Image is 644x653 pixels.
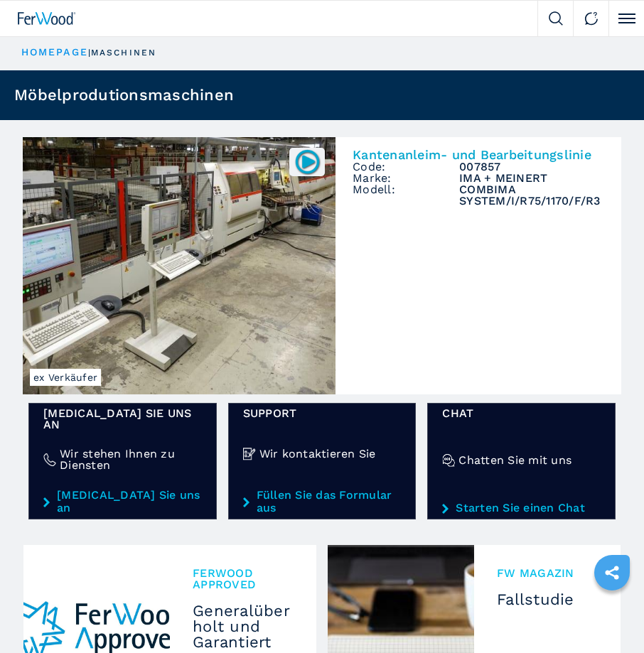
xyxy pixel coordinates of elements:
h3: COMBIMA SYSTEM/I/R75/1170/F/R3 [459,184,604,207]
a: Starten Sie einen Chat [442,502,601,514]
span: Ferwood Approved [193,568,294,590]
img: 007857 [294,148,321,176]
span: | [88,48,91,58]
h4: Wir stehen Ihnen zu Diensten [60,448,202,471]
h1: Möbelprodutionsmaschinen [14,87,234,103]
span: Code: [353,161,459,173]
img: Kantenanleim- und Bearbeitungslinie IMA + MEINERT COMBIMA SYSTEM/I/R75/1170/F/R3 [23,137,336,394]
span: Chat [442,408,601,419]
h4: Wir kontaktieren Sie [259,448,376,460]
span: [MEDICAL_DATA] Sie uns an [43,408,202,431]
h4: Chatten Sie mit uns [458,455,571,466]
img: Ferwood [18,12,76,25]
h3: Generalüberholt und Garantiert [193,603,294,650]
span: FW MAGAZIN [497,568,598,579]
h2: Kantenanleim- und Bearbeitungslinie [353,149,604,161]
img: Wir kontaktieren Sie [243,448,256,460]
button: Click to toggle menu [608,1,644,36]
span: Marke: [353,173,459,184]
h3: Fallstudie [497,592,598,608]
img: Search [549,11,563,26]
h3: 007857 [459,161,604,173]
a: Füllen Sie das Formular aus [243,489,402,514]
img: Wir stehen Ihnen zu Diensten [43,453,56,466]
img: Chatten Sie mit uns [442,454,455,467]
a: sharethis [594,555,630,590]
span: Modell: [353,184,459,207]
span: Support [243,408,402,419]
span: ex Verkäufer [30,369,101,386]
a: HOMEPAGE [21,46,88,58]
h3: IMA + MEINERT [459,173,604,184]
a: Kantenanleim- und Bearbeitungslinie IMA + MEINERT COMBIMA SYSTEM/I/R75/1170/F/R3ex Verkäufer00785... [23,137,621,394]
p: maschinen [91,47,156,59]
a: [MEDICAL_DATA] Sie uns an [43,489,202,514]
img: Contact us [584,11,599,26]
